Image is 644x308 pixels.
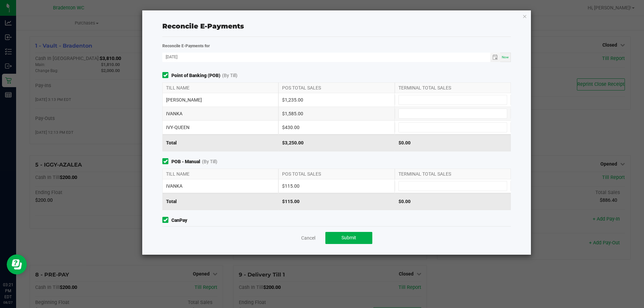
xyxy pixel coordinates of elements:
form-toggle: Include in reconciliation [162,217,171,224]
strong: Reconcile E-Payments for [162,44,210,48]
span: Submit [341,235,356,240]
div: IVANKA [162,107,278,120]
div: $115.00 [278,193,394,210]
div: Reconcile E-Payments [162,21,511,31]
div: POS TOTAL SALES [278,83,394,93]
div: IVY-QUEEN [162,121,278,134]
strong: Point of Banking (POB) [171,72,220,79]
div: [PERSON_NAME] [162,93,278,107]
form-toggle: Include in reconciliation [162,158,171,165]
span: (By Till) [222,72,237,79]
div: $115.00 [278,179,394,193]
div: $3,250.00 [278,134,394,151]
span: Toggle calendar [490,53,500,62]
iframe: Resource center [7,254,27,274]
div: TILL NAME [162,83,278,93]
div: Total [162,193,278,210]
div: Total [162,134,278,151]
div: TILL NAME [162,169,278,179]
div: POS TOTAL SALES [278,169,394,179]
div: IVANKA [162,179,278,193]
div: TERMINAL TOTAL SALES [395,83,511,93]
div: $1,585.00 [278,107,394,120]
div: $0.00 [395,193,511,210]
span: Now [502,55,509,59]
div: $0.00 [395,134,511,151]
div: $430.00 [278,121,394,134]
input: Date [162,53,490,61]
button: Submit [325,232,372,244]
strong: POB - Manual [171,158,200,165]
div: TERMINAL TOTAL SALES [395,169,511,179]
strong: CanPay [171,217,187,224]
div: $1,235.00 [278,93,394,107]
a: Cancel [301,235,315,241]
span: (By Till) [202,158,217,165]
form-toggle: Include in reconciliation [162,72,171,79]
